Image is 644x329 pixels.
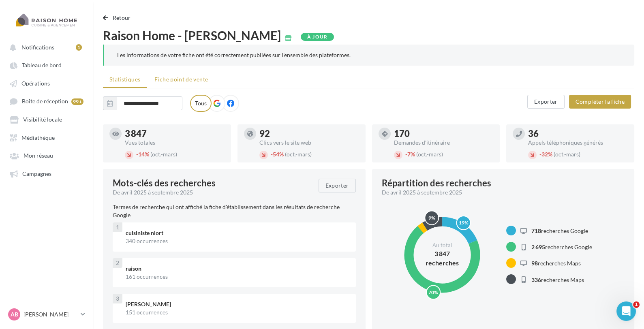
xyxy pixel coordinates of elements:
[136,151,138,158] span: -
[528,140,628,145] div: Appels téléphoniques générés
[5,130,88,145] a: Médiathèque
[154,76,208,83] span: Fiche point de vente
[113,14,131,21] span: Retour
[531,227,541,234] span: 718
[616,301,636,321] iframe: Intercom live chat
[24,310,77,318] p: [PERSON_NAME]
[531,244,545,250] span: 2 695
[126,237,349,245] div: 340 occurrences
[405,151,415,158] span: 7%
[21,44,54,51] span: Notifications
[531,227,588,234] span: recherches Google
[103,13,134,23] button: Retour
[5,148,88,162] a: Mon réseau
[5,94,88,109] a: Boîte de réception 99+
[5,40,85,54] button: Notifications 1
[126,229,349,237] div: cuisiniste niort
[103,29,281,41] span: Raison Home - [PERSON_NAME]
[190,95,212,112] label: Tous
[113,294,122,303] div: 3
[22,98,68,105] span: Boîte de réception
[117,51,621,59] div: Les informations de votre fiche ont été correctement publiées sur l’ensemble des plateformes.
[528,129,628,138] div: 36
[319,179,356,192] button: Exporter
[5,112,88,126] a: Visibilité locale
[285,151,312,158] span: (oct.-mars)
[539,151,541,158] span: -
[569,95,631,109] button: Compléter la fiche
[113,188,312,197] div: De avril 2025 à septembre 2025
[382,188,618,197] div: De avril 2025 à septembre 2025
[5,58,88,72] a: Tableau de bord
[394,140,494,145] div: Demandes d'itinéraire
[633,301,640,308] span: 1
[126,273,349,281] div: 161 occurrences
[382,179,491,188] div: Répartition des recherches
[126,300,349,308] div: [PERSON_NAME]
[150,151,177,158] span: (oct.-mars)
[22,62,62,69] span: Tableau de bord
[405,151,407,158] span: -
[22,170,51,177] span: Campagnes
[531,276,541,283] span: 336
[113,258,122,268] div: 2
[136,151,149,158] span: 14%
[566,98,634,105] a: Compléter la fiche
[126,308,349,316] div: 151 occurrences
[6,307,87,322] a: AB [PERSON_NAME]
[126,265,349,273] div: raison
[531,276,584,283] span: recherches Maps
[71,98,83,105] div: 99+
[271,151,273,158] span: -
[125,140,225,145] div: Vues totales
[11,310,18,318] span: AB
[531,260,581,267] span: recherches Maps
[527,95,565,109] button: Exporter
[113,203,356,219] p: Termes de recherche qui ont affiché la fiche d'établissement dans les résultats de recherche Google
[5,76,88,90] a: Opérations
[259,129,359,138] div: 92
[531,260,538,267] span: 98
[5,166,88,181] a: Campagnes
[21,134,55,141] span: Médiathèque
[539,151,552,158] span: 32%
[113,222,122,232] div: 1
[531,244,592,250] span: recherches Google
[76,44,82,51] div: 1
[271,151,284,158] span: 54%
[301,33,334,41] div: À jour
[21,80,50,87] span: Opérations
[259,140,359,145] div: Clics vers le site web
[24,152,53,159] span: Mon réseau
[113,179,216,188] span: Mots-clés des recherches
[23,116,62,123] span: Visibilité locale
[554,151,580,158] span: (oct.-mars)
[125,129,225,138] div: 3 847
[416,151,443,158] span: (oct.-mars)
[394,129,494,138] div: 170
